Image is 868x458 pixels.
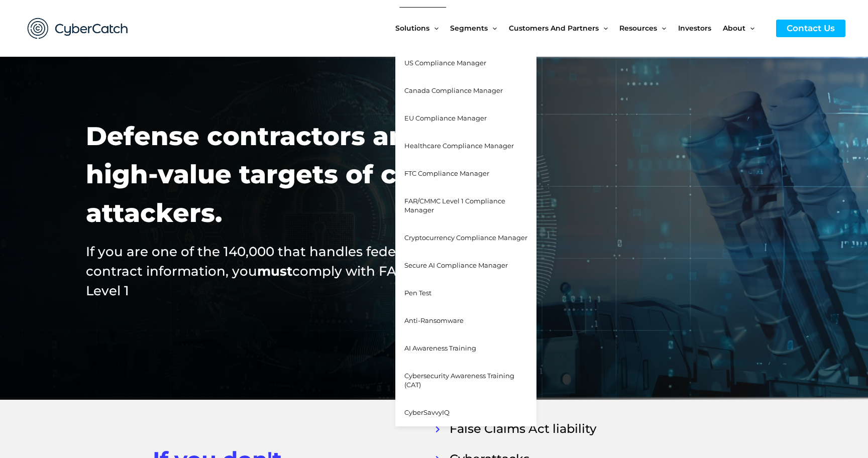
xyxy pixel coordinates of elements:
[395,132,536,160] a: Healthcare Compliance Manager
[395,104,536,132] a: EU Compliance Manager
[404,261,508,269] span: Secure AI Compliance Manager
[395,252,536,279] a: Secure AI Compliance Manager
[404,289,431,297] span: Pen Test
[619,7,657,49] span: Resources
[404,408,450,416] span: CyberSavvyIQ
[395,187,536,224] a: FAR/CMMC Level 1 Compliance Manager
[18,8,138,49] img: CyberCatch
[395,224,536,252] a: Cryptocurrency Compliance Manager
[723,7,745,49] span: About
[599,7,608,49] span: Menu Toggle
[657,7,666,49] span: Menu Toggle
[404,114,487,122] span: EU Compliance Manager
[450,7,488,49] span: Segments
[395,7,429,49] span: Solutions
[404,86,503,94] span: Canada Compliance Manager
[395,49,536,77] a: US Compliance Manager
[488,7,497,49] span: Menu Toggle
[404,169,489,177] span: FTC Compliance Manager
[395,307,536,334] a: Anti-Ransomware
[395,279,536,307] a: Pen Test
[404,142,514,150] span: Healthcare Compliance Manager
[745,7,754,49] span: Menu Toggle
[257,263,292,279] b: must
[509,7,599,49] span: Customers and Partners
[429,7,439,49] span: Menu Toggle
[404,344,476,352] span: AI Awareness Training
[678,7,711,49] span: Investors
[395,334,536,362] a: AI Awareness Training
[447,423,596,435] span: False Claims Act liability
[404,372,514,389] span: Cybersecurity Awareness Training (CAT)
[395,399,536,426] a: CyberSavvyIQ
[404,59,486,67] span: US Compliance Manager
[404,316,464,324] span: Anti-Ransomware
[86,117,471,233] h2: Defense contractors are high-value targets of cyber attackers.
[395,160,536,187] a: FTC Compliance Manager
[404,234,527,242] span: Cryptocurrency Compliance Manager
[395,7,766,49] nav: Site Navigation: New Main Menu
[776,20,845,37] a: Contact Us
[86,242,471,301] h2: If you are one of the 140,000 that handles federal contract information, you comply with FAR/CMMC...
[395,77,536,104] a: Canada Compliance Manager
[678,7,723,49] a: Investors
[395,362,536,399] a: Cybersecurity Awareness Training (CAT)
[404,197,505,214] span: FAR/CMMC Level 1 Compliance Manager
